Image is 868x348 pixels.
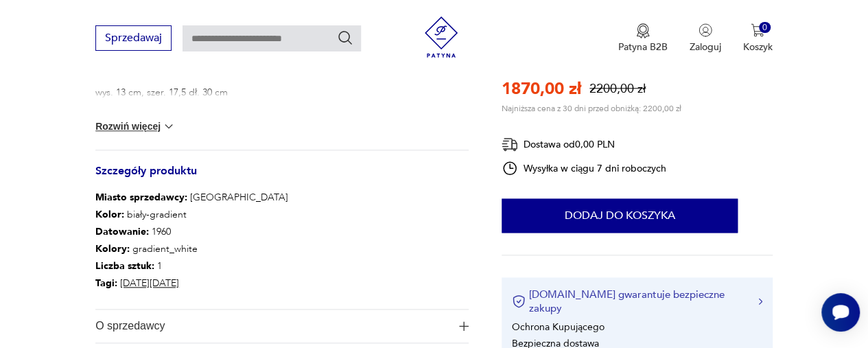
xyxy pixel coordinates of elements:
p: gradient_white [95,241,288,258]
div: Dostawa od 0,00 PLN [502,136,666,153]
a: Sprzedawaj [95,34,172,44]
p: 1870,00 zł [502,78,581,100]
img: Ikona koszyka [751,23,764,37]
p: wys. 13 cm, szer. 17,5 dł. 30 cm [95,86,287,100]
img: Ikona plusa [459,321,469,331]
p: Najniższa cena z 30 dni przed obniżką: 2200,00 zł [502,103,681,114]
a: Ikona medaluPatyna B2B [618,23,668,54]
button: Dodaj do koszyka [502,198,738,233]
p: [GEOGRAPHIC_DATA] [95,189,288,207]
img: Ikona certyfikatu [512,294,526,308]
button: Ikona plusaO sprzedawcy [95,310,469,343]
img: Ikona dostawy [502,136,518,153]
span: O sprzedawcy [95,310,450,343]
iframe: Smartsupp widget button [821,293,860,332]
b: Liczba sztuk: [95,259,154,272]
div: Wysyłka w ciągu 7 dni roboczych [502,160,666,176]
b: Tagi: [95,277,117,290]
h3: Szczegóły produktu [95,167,469,189]
b: Kolor: [95,208,124,221]
p: 1960 [95,224,288,241]
button: 0Koszyk [743,23,773,54]
button: Zaloguj [690,23,721,54]
p: Patyna B2B [618,40,668,54]
img: Ikona strzałki w prawo [758,298,762,305]
button: [DOMAIN_NAME] gwarantuje bezpieczne zakupy [512,288,762,315]
p: Koszyk [743,40,773,54]
b: Miasto sprzedawcy : [95,191,187,204]
button: Rozwiń więcej [95,119,175,133]
img: chevron down [162,119,176,133]
b: Datowanie : [95,225,149,238]
img: Ikona medalu [636,23,650,38]
button: Szukaj [337,30,353,46]
b: Kolory : [95,242,130,255]
li: Ochrona Kupującego [512,321,605,334]
button: Sprzedawaj [95,25,172,51]
img: Ikonka użytkownika [699,23,712,37]
a: [DATE][DATE] [120,277,179,290]
img: Patyna - sklep z meblami i dekoracjami vintage [421,16,462,58]
button: Patyna B2B [618,23,668,54]
p: 2200,00 zł [589,80,646,97]
p: 1 [95,258,288,275]
p: biały-gradient [95,207,288,224]
p: Zaloguj [690,40,721,54]
div: 0 [759,22,771,34]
